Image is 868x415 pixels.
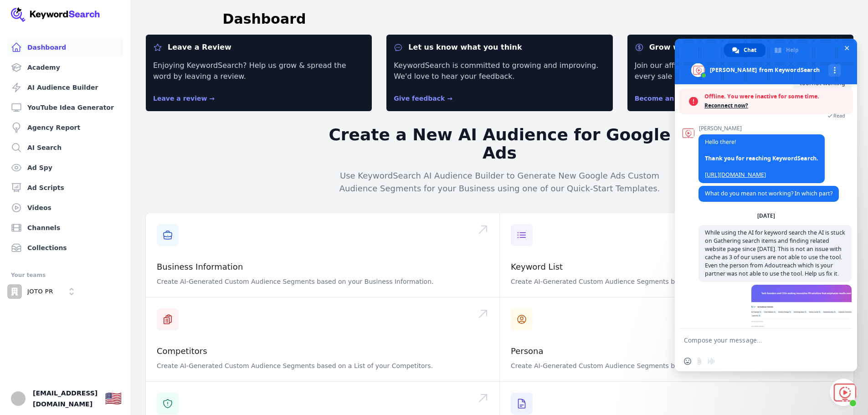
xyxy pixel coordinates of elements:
[842,43,852,53] span: Close chat
[7,219,123,237] a: Channels
[7,284,79,299] button: Open organization switcher
[7,138,123,157] a: AI Search
[447,95,452,102] span: →
[325,169,675,195] p: Use KeywordSearch AI Audience Builder to Generate New Google Ads Custom Audience Segments for you...
[705,154,818,162] span: Thank you for reaching KeywordSearch.
[394,95,452,102] a: Give feedback
[7,38,123,56] a: Dashboard
[153,60,365,82] p: Enjoying KeywordSearch? Help us grow & spread the word by leaving a review.
[394,42,605,53] dt: Let us know what you think
[705,229,845,277] span: While using the AI for keyword search the AI is stuck on Gathering search items and finding relat...
[7,179,123,197] a: Ad Scripts
[7,98,123,117] a: YouTube Idea Generator
[7,118,123,137] a: Agency Report
[833,113,845,119] span: Read
[11,7,100,22] img: Your Company
[223,11,306,27] h1: Dashboard
[27,287,53,296] p: JOTO PR
[105,390,122,407] div: 🇺🇸
[704,92,848,101] span: Offline. You were inactive for some time.
[153,42,365,53] dt: Leave a Review
[705,171,766,179] a: [URL][DOMAIN_NAME]
[684,358,691,365] span: Insert an emoji
[744,43,756,57] span: Chat
[7,239,123,257] a: Collections
[828,64,841,77] div: More channels
[7,159,123,177] a: Ad Spy
[7,78,123,97] a: AI Audience Builder
[684,336,828,344] textarea: Compose your message...
[699,125,825,132] span: [PERSON_NAME]
[11,391,26,406] img: JoTo PR
[11,270,120,281] div: Your teams
[704,101,848,110] span: Reconnect now?
[157,262,243,272] a: Business Information
[757,213,775,219] div: [DATE]
[325,126,675,162] h2: Create a New AI Audience for Google Ads
[7,199,123,217] a: Videos
[635,60,846,82] p: Join our affiliate program and earn 30% commission on every sale you refer.
[394,60,605,82] p: KeywordSearch is committed to growing and improving. We'd love to hear your feedback.
[635,42,846,53] dt: Grow with us!
[209,95,215,102] span: →
[105,389,122,408] button: 🇺🇸
[7,58,123,77] a: Academy
[7,284,22,299] img: JOTO PR
[705,138,818,179] span: Hello there!
[830,379,857,406] div: Close chat
[705,190,832,197] span: What do you mean not working? In which part?
[11,391,26,406] button: Open user button
[157,346,207,356] a: Competitors
[511,346,544,356] a: Persona
[635,95,711,102] a: Become an affiliate
[511,262,563,272] a: Keyword List
[153,95,215,102] a: Leave a review
[33,388,98,410] span: [EMAIL_ADDRESS][DOMAIN_NAME]
[724,43,765,57] div: Chat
